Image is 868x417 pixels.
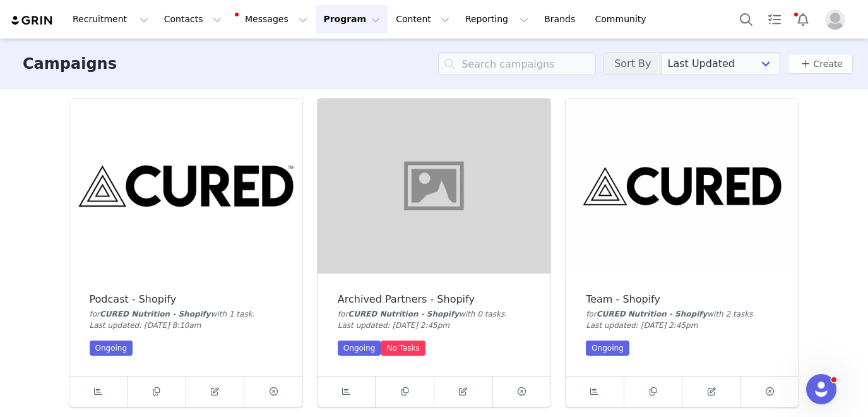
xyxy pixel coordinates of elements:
img: Team - Shopify [566,99,799,274]
div: Last updated: [DATE] 8:10am [90,320,282,331]
span: CURED Nutrition - Shopify [348,310,459,318]
iframe: Intercom live chat [806,374,836,404]
span: CURED Nutrition - Shopify [100,310,211,318]
img: placeholder-profile.jpg [825,9,845,30]
button: Contacts [157,5,229,33]
div: Podcast - Shopify [90,294,282,305]
button: Messages [230,5,315,33]
button: Content [388,5,457,33]
a: Tasks [761,5,788,33]
span: s [749,310,752,318]
img: Archived Partners - Shopify [318,99,550,274]
div: for with 1 task . [90,308,282,320]
div: Archived Partners - Shopify [338,294,530,305]
span: s [501,310,504,318]
span: CURED Nutrition - Shopify [597,310,708,318]
img: grin logo [10,15,54,27]
a: Create [798,56,843,71]
div: Last updated: [DATE] 2:45pm [586,320,778,331]
div: Ongoing [90,341,133,356]
button: Search [732,5,760,33]
button: Recruitment [65,5,156,33]
div: Ongoing [338,341,381,356]
a: Community [588,5,660,33]
button: Reporting [458,5,536,33]
button: Profile [817,9,858,30]
div: Team - Shopify [586,294,778,305]
div: for with 0 task . [338,308,530,320]
input: Search campaigns [438,52,596,75]
div: Last updated: [DATE] 2:45pm [338,320,530,331]
button: Program [316,5,388,33]
div: Ongoing [586,341,629,356]
button: Notifications [789,5,817,33]
h3: Campaigns [23,52,117,75]
div: for with 2 task . [586,308,778,320]
a: Brands [537,5,586,33]
button: Create [788,54,853,74]
img: Podcast - Shopify [69,99,302,274]
div: No Tasks [381,341,425,356]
